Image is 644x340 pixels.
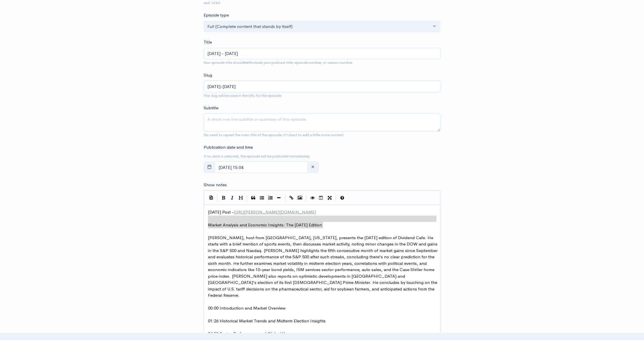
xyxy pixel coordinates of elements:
button: Toggle Preview [308,194,317,202]
button: Toggle Side by Side [317,194,325,202]
i: | [247,195,247,201]
button: Insert Show Notes Template [207,193,215,202]
button: Bold [219,194,228,202]
button: Insert Horizontal Line [275,194,283,202]
button: Heading [236,194,245,202]
button: Generic List [257,194,266,202]
span: 04:53 Sector Performance and Global News [208,331,293,336]
button: Italic [228,194,236,202]
label: Publication date and time [204,144,253,151]
button: Quote [249,194,257,202]
div: Full (Complete content that stands by itself) [207,23,432,30]
span: [DATE] Post - [208,209,316,215]
small: If no date is selected, the episode will be published immediately. [204,154,310,159]
label: Title [204,39,212,46]
span: 00:00 Introduction and Market Overview [208,305,286,311]
input: What is the episode's title? [204,48,440,60]
button: Markdown Guide [338,194,346,202]
input: title-of-episode [204,81,440,92]
label: Show notes [204,182,227,188]
span: [PERSON_NAME], host from [GEOGRAPHIC_DATA], [US_STATE], presents the [DATE] edition of Dividend C... [208,235,439,298]
i: | [217,195,218,201]
label: Slug [204,72,212,79]
button: toggle [204,161,215,173]
i: | [336,195,336,201]
button: Create Link [287,194,296,202]
span: Market Analysis and Economic Insights: The [DATE] Edition [208,222,322,228]
small: The slug will be used in the URL for the episode. [204,93,282,98]
span: [URL][PERSON_NAME][DOMAIN_NAME] [234,209,316,215]
button: Full (Complete content that stands by itself) [204,21,440,32]
button: Toggle Fullscreen [325,194,334,202]
i: | [285,195,285,201]
small: Your episode title should include your podcast title, episode number, or season number. [204,60,353,65]
label: Episode type [204,12,229,19]
button: Insert Image [296,194,304,202]
small: No need to repeat the main title of the episode, it's best to add a little more context. [204,132,345,137]
i: | [306,195,306,201]
span: 01:26 Historical Market Trends and Midterm Election Insights [208,318,326,323]
label: Subtitle [204,105,218,111]
button: Numbered List [266,194,275,202]
strong: not [244,60,251,65]
button: clear [307,161,319,173]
